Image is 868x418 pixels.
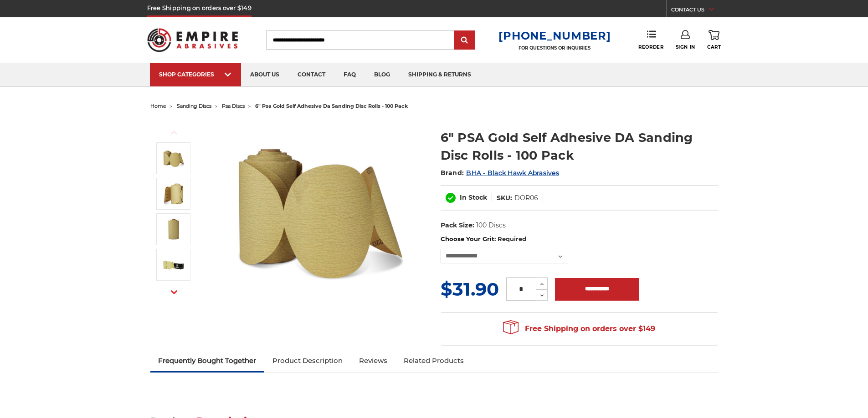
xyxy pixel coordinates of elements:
img: 6" DA Sanding Discs on a Roll [228,119,411,301]
span: In Stock [460,193,487,201]
a: faq [334,63,365,86]
span: Cart [707,44,721,50]
a: shipping & returns [399,63,480,86]
button: Next [163,282,185,302]
span: Brand: [441,169,464,177]
a: about us [241,63,288,86]
img: 6" Roll of Gold PSA Discs [162,182,185,205]
a: psa discs [222,103,245,109]
a: Frequently Bought Together [150,351,265,371]
a: Reviews [351,351,395,371]
a: home [150,103,166,109]
a: sanding discs [177,103,211,109]
a: CONTACT US [671,5,721,17]
a: BHA - Black Hawk Abrasives [466,169,559,177]
dd: DOR06 [514,193,538,203]
dt: SKU: [497,193,512,203]
span: Sign In [676,44,695,50]
span: Free Shipping on orders over $149 [503,320,655,338]
button: Previous [163,123,185,142]
img: 6" Sticky Backed Sanding Discs [162,218,185,241]
a: contact [288,63,334,86]
label: Choose Your Grit: [441,235,718,244]
div: SHOP CATEGORIES [159,71,232,78]
span: $31.90 [441,278,499,300]
h1: 6" PSA Gold Self Adhesive DA Sanding Disc Rolls - 100 Pack [441,129,718,164]
a: Reorder [638,30,663,50]
a: [PHONE_NUMBER] [498,29,611,42]
dd: 100 Discs [476,221,506,230]
a: Product Description [264,351,351,371]
dt: Pack Size: [441,221,474,230]
small: Required [498,235,526,242]
span: 6" psa gold self adhesive da sanding disc rolls - 100 pack [255,103,408,109]
img: Black Hawk Abrasives 6" Gold Sticky Back PSA Discs [162,253,185,276]
p: FOR QUESTIONS OR INQUIRIES [498,45,611,51]
a: Cart [707,30,721,50]
a: Related Products [395,351,472,371]
img: 6" DA Sanding Discs on a Roll [162,147,185,170]
img: Empire Abrasives [147,22,238,58]
a: blog [365,63,399,86]
span: Reorder [638,44,663,50]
